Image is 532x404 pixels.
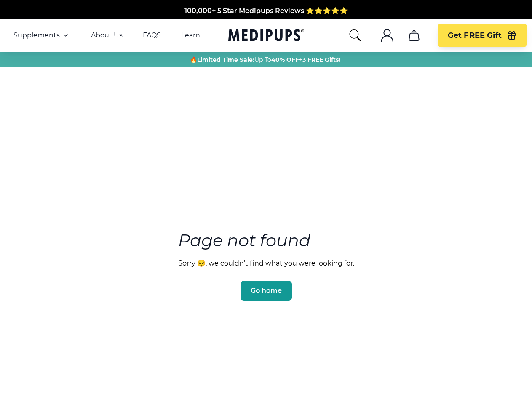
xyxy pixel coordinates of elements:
h3: Page not found [178,228,354,252]
span: Go home [251,287,282,295]
button: Supplements [13,30,71,40]
a: Medipups [228,27,304,45]
button: Go home [241,281,292,301]
a: FAQS [143,31,161,40]
span: Get FREE Gift [448,31,502,40]
span: 100,000+ 5 Star Medipups Reviews ⭐️⭐️⭐️⭐️⭐️ [184,6,348,14]
button: search [348,29,362,42]
span: 🔥 Up To + [190,56,340,64]
a: About Us [91,31,123,40]
span: Supplements [13,31,60,40]
p: Sorry 😔, we couldn’t find what you were looking for. [178,259,354,267]
button: cart [404,25,424,45]
button: account [377,25,397,45]
span: Made In The [GEOGRAPHIC_DATA] from domestic & globally sourced ingredients [126,16,406,24]
a: Learn [181,31,200,40]
button: Get FREE Gift [438,24,527,47]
